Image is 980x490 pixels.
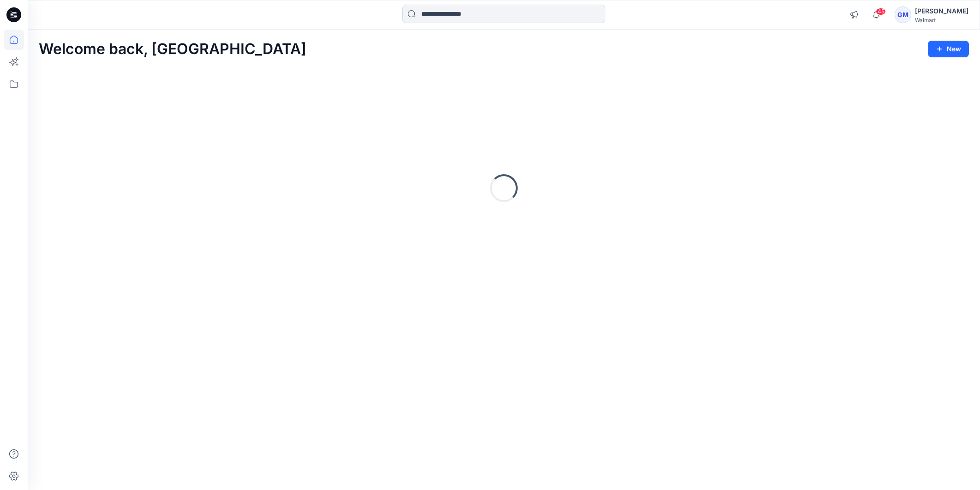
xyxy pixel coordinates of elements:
span: 45 [876,8,886,15]
div: [PERSON_NAME] [915,6,968,17]
div: GM [895,6,911,23]
h2: Welcome back, [GEOGRAPHIC_DATA] [39,41,306,58]
div: Walmart [915,17,968,24]
button: New [928,41,969,57]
